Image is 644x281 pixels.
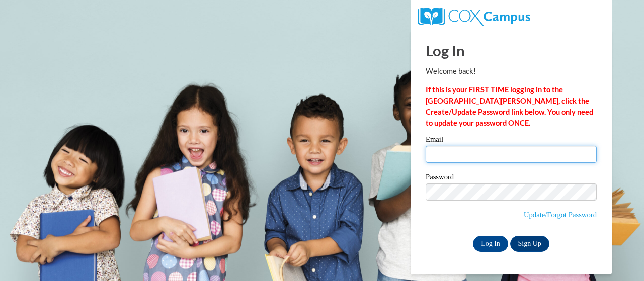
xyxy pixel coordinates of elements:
p: Welcome back! [426,66,597,77]
strong: If this is your FIRST TIME logging in to the [GEOGRAPHIC_DATA][PERSON_NAME], click the Create/Upd... [426,85,593,127]
img: COX Campus [418,8,530,26]
a: Update/Forgot Password [524,211,597,219]
label: Email [426,136,597,146]
input: Log In [473,236,508,252]
label: Password [426,173,597,183]
a: Sign Up [510,236,549,252]
h1: Log In [426,40,597,61]
a: COX Campus [418,12,530,20]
